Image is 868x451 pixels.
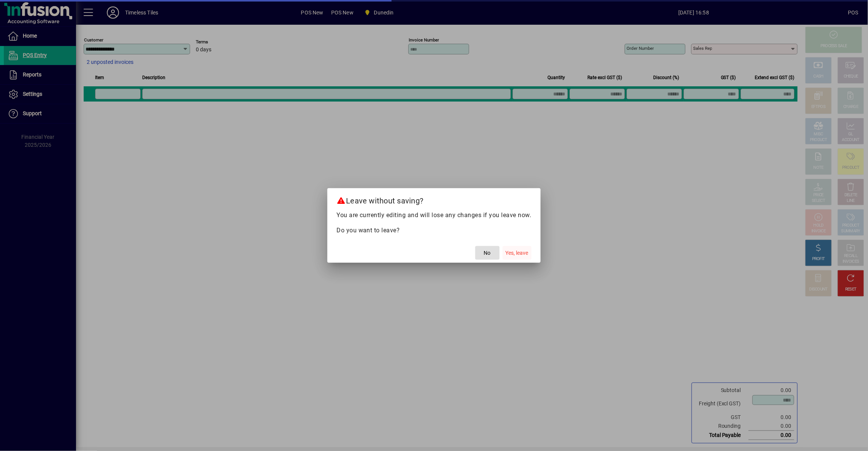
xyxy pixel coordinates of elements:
span: Yes, leave [506,249,528,257]
h2: Leave without saving? [327,188,541,210]
button: Yes, leave [503,246,532,260]
p: Do you want to leave? [336,226,532,235]
span: No [484,249,491,257]
p: You are currently editing and will lose any changes if you leave now. [336,211,532,220]
button: No [475,246,500,260]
